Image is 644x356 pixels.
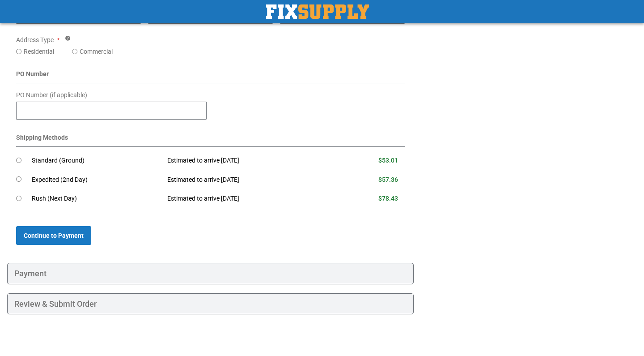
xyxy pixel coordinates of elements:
td: Rush (Next Day) [32,189,161,209]
span: $53.01 [378,157,398,164]
div: PO Number [16,69,405,83]
span: Address Type [16,36,54,43]
td: Expedited (2nd Day) [32,170,161,189]
div: Payment [7,263,414,284]
td: Standard (Ground) [32,151,161,171]
img: Fix Industrial Supply [266,4,369,19]
div: Shipping Methods [16,133,405,147]
td: Estimated to arrive [DATE] [161,170,336,189]
span: $57.36 [378,176,398,183]
label: Residential [24,47,54,56]
button: Continue to Payment [16,226,91,245]
td: Estimated to arrive [DATE] [161,151,336,171]
span: PO Number (if applicable) [16,91,87,99]
span: $78.43 [378,195,398,202]
a: store logo [266,4,369,19]
span: Continue to Payment [24,232,84,239]
td: Estimated to arrive [DATE] [161,189,336,209]
div: Review & Submit Order [7,293,414,315]
label: Commercial [80,47,113,56]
